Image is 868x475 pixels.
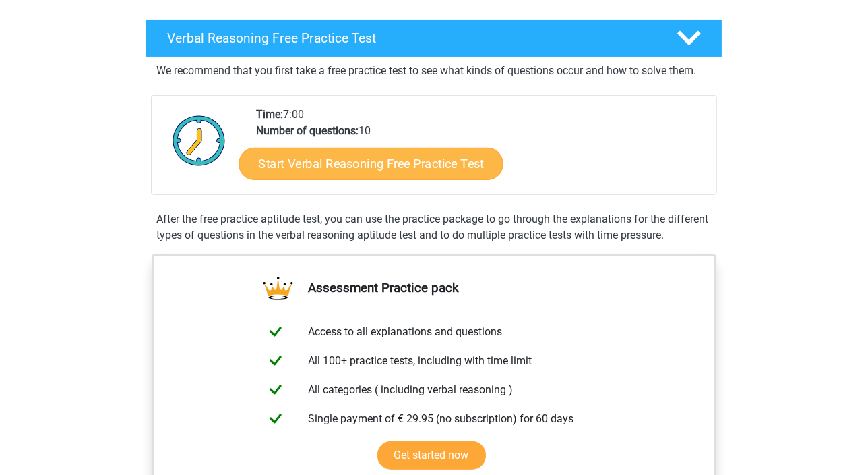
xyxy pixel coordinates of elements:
div: After the free practice aptitude test, you can use the practice package to go through the explana... [151,211,717,244]
img: Clock [165,107,233,174]
a: Get started now [377,441,486,470]
div: 7:00 10 [246,107,716,194]
a: Start Verbal Reasoning Free Practice Test [239,148,503,180]
h4: Verbal Reasoning Free Practice Test [167,30,655,46]
b: Number of questions: [256,124,359,137]
p: We recommend that you first take a free practice test to see what kinds of questions occur and ho... [156,63,712,79]
b: Time: [256,108,283,121]
a: Verbal Reasoning Free Practice Test [140,20,728,57]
